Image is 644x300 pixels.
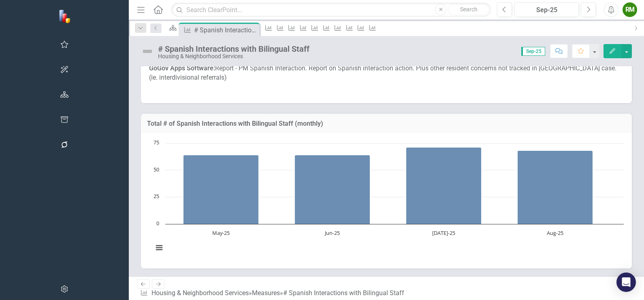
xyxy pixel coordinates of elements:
[212,229,230,237] text: May-25
[158,44,309,53] div: # Spanish Interactions with Bilingual Staff
[623,2,637,17] button: RM
[154,166,159,173] text: 50
[517,5,576,15] div: Sep-25
[295,155,370,224] path: Jun-25, 64. Actual Monthly.
[514,2,579,17] button: Sep-25
[58,9,73,23] img: ClearPoint Strategy
[194,25,258,35] div: # Spanish Interactions with Bilingual Staff
[156,220,159,227] text: 0
[324,229,340,237] text: Jun-25
[149,62,624,84] p: Report - PM Spanish Interaction. Report on Spanish interaction action. Plus other resident concer...
[154,192,159,200] text: 25
[141,45,154,58] img: Not Defined
[432,229,455,237] text: [DATE]-25
[149,139,624,260] div: Chart. Highcharts interactive chart.
[252,289,280,297] a: Measures
[151,289,249,297] a: Housing & Neighborhood Services
[158,53,309,59] div: Housing & Neighborhood Services
[521,47,545,56] span: Sep-25
[183,155,259,224] path: May-25, 64. Actual Monthly.
[171,3,491,17] input: Search ClearPoint...
[460,6,478,13] span: Search
[154,139,159,146] text: 75
[140,289,407,298] div: » »
[283,289,404,297] div: # Spanish Interactions with Bilingual Staff
[518,150,593,224] path: Aug-25, 68. Actual Monthly.
[149,64,215,72] strong: GoGov Apps Software:
[448,4,489,15] button: Search
[154,242,165,254] button: View chart menu, Chart
[547,229,563,237] text: Aug-25
[406,147,482,224] path: Jul-25, 71. Actual Monthly.
[616,273,636,292] div: Open Intercom Messenger
[147,120,626,127] h3: Total # of Spanish Interactions with Bilingual Staff (monthly)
